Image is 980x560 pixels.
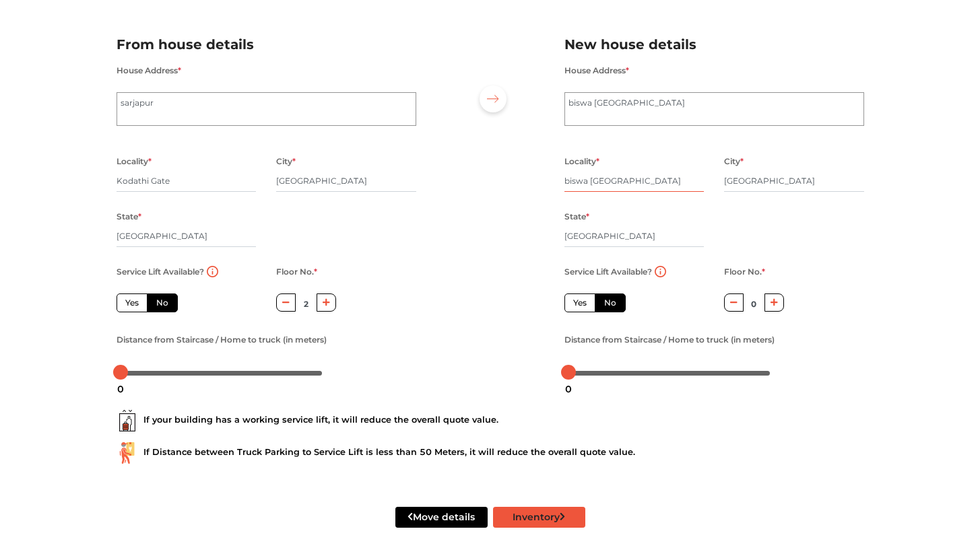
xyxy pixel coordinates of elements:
[564,208,589,225] label: State
[724,153,744,170] label: City
[117,410,138,431] img: ...
[560,378,577,400] div: 0
[276,153,296,170] label: City
[564,331,775,349] label: Distance from Staircase / Home to truck (in meters)
[724,263,765,281] label: Floor No.
[112,378,129,400] div: 0
[276,263,317,281] label: Floor No.
[117,442,138,464] img: ...
[117,410,864,431] div: If your building has a working service lift, it will reduce the overall quote value.
[117,263,204,281] label: Service Lift Available?
[147,293,178,312] label: No
[564,34,864,56] h2: New house details
[564,293,595,312] label: Yes
[117,153,152,170] label: Locality
[117,442,864,464] div: If Distance between Truck Parking to Service Lift is less than 50 Meters, it will reduce the over...
[493,507,585,528] button: Inventory
[117,331,327,349] label: Distance from Staircase / Home to truck (in meters)
[117,62,181,79] label: House Address
[564,263,652,281] label: Service Lift Available?
[117,34,416,56] h2: From house details
[117,293,148,312] label: Yes
[395,507,488,528] button: Move details
[595,293,626,312] label: No
[564,153,599,170] label: Locality
[564,62,629,79] label: House Address
[117,208,141,225] label: State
